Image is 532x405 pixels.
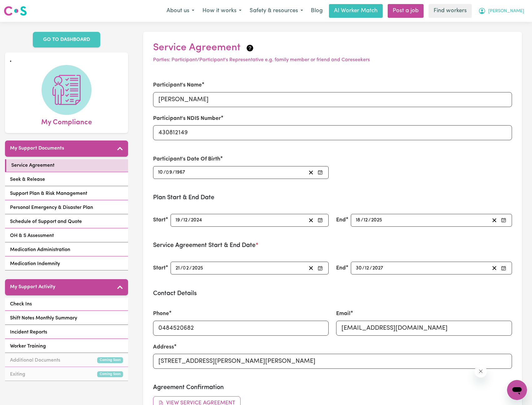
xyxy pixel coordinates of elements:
input: ---- [191,216,203,225]
span: My Compliance [41,115,92,128]
h5: My Support Documents [10,146,64,151]
label: End [336,216,346,224]
span: Additional Documents [10,357,60,364]
input: -- [175,216,181,225]
iframe: Close message [475,365,487,378]
label: Start [153,264,166,272]
span: / [172,170,175,175]
a: Check Ins [5,298,128,311]
a: Worker Training [5,340,128,353]
a: Post a job [388,4,424,18]
a: GO TO DASHBOARD [33,32,100,47]
h3: Agreement Confirmation [153,384,512,391]
label: Phone [153,310,169,318]
span: Shift Notes Monthly Summary [10,314,77,322]
iframe: Button to launch messaging window [507,380,527,400]
span: / [362,265,365,271]
a: Blog [307,4,326,18]
input: -- [175,264,180,272]
h5: My Support Activity [10,284,55,290]
span: / [163,170,166,175]
h3: Plan Start & End Date [153,194,512,201]
label: Start [153,216,166,224]
a: Support Plan & Risk Management [5,187,128,200]
label: Participant's Name [153,81,202,89]
input: -- [365,264,370,272]
span: Medication Administration [10,246,70,254]
span: OH & S Assessment [10,232,54,240]
input: -- [166,168,172,177]
label: Participant's Date Of Birth [153,155,220,163]
a: Find workers [429,4,472,18]
span: / [361,217,363,223]
input: ---- [372,264,384,272]
a: AI Worker Match [329,4,383,18]
span: Check Ins [10,300,32,308]
a: ExitingComing Soon [5,368,128,381]
span: 0 [166,170,169,175]
span: / [181,217,183,223]
a: OH & S Assessment [5,230,128,242]
label: End [336,264,346,272]
span: Need any help? [4,4,38,9]
input: -- [183,216,188,225]
input: -- [183,264,189,272]
span: / [370,265,372,271]
span: Personal Emergency & Disaster Plan [10,204,93,211]
h3: Service Agreement Start & End Date [153,242,512,249]
button: Safety & resources [246,4,307,17]
label: Address [153,343,174,351]
input: -- [355,216,361,225]
span: / [189,265,192,271]
button: My Account [474,4,528,17]
button: About us [162,4,198,17]
input: -- [363,216,368,225]
button: My Support Documents [5,141,128,157]
h2: Service Agreement [153,42,512,54]
small: Coming Soon [97,371,123,377]
span: Support Plan & Risk Management [10,190,87,197]
label: Participant's NDIS Number [153,115,221,123]
a: My Compliance [10,65,123,128]
input: ---- [192,264,204,272]
input: ---- [175,168,186,177]
a: Additional DocumentsComing Soon [5,354,128,367]
img: Careseekers logo [4,5,27,17]
span: Medication Indemnity [10,260,60,268]
a: Personal Emergency & Disaster Plan [5,201,128,214]
span: Incident Reports [10,328,47,336]
span: Schedule of Support and Quote [10,218,82,225]
span: Exiting [10,371,25,378]
input: -- [158,168,163,177]
span: Seek & Release [10,176,45,183]
a: Medication Indemnity [5,258,128,270]
span: / [368,217,371,223]
small: Coming Soon [97,357,123,363]
a: Careseekers logo [4,4,27,18]
a: Seek & Release [5,173,128,186]
a: Medication Administration [5,244,128,256]
input: -- [355,264,362,272]
button: My Support Activity [5,279,128,295]
label: Email [336,310,351,318]
a: Incident Reports [5,326,128,339]
p: Parties: Participant/Participant's Representative e.g. family member or friend and Careseekers [153,56,512,64]
span: / [180,265,183,271]
span: / [188,217,191,223]
span: 0 [183,266,186,271]
a: Shift Notes Monthly Summary [5,312,128,325]
span: Service Agreement [11,162,54,169]
a: Schedule of Support and Quote [5,215,128,228]
span: Worker Training [10,343,46,350]
h3: Contact Details [153,290,512,297]
button: How it works [198,4,246,17]
input: ---- [371,216,383,225]
a: Service Agreement [5,159,128,172]
span: [PERSON_NAME] [488,8,524,15]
